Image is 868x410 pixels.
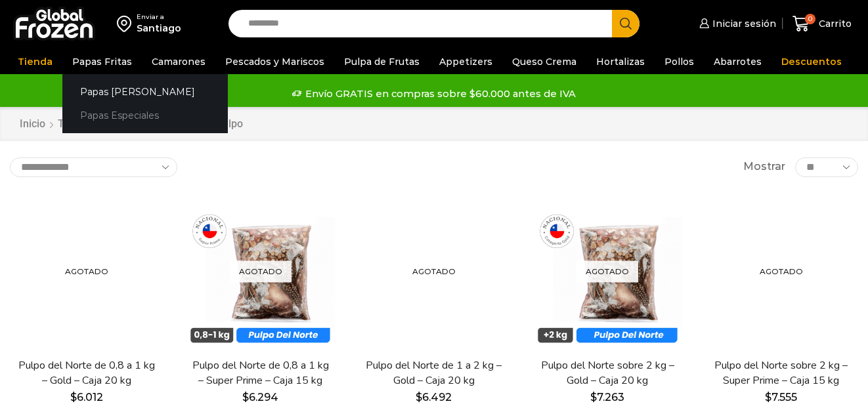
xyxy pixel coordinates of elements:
[242,391,278,403] bdi: 6.294
[66,49,139,74] a: Papas Fritas
[62,104,228,128] a: Papas Especiales
[709,17,776,30] span: Iniciar sesión
[191,358,330,388] a: Pulpo del Norte de 0,8 a 1 kg – Super Prime – Caja 15 kg
[712,358,850,388] a: Pulpo del Norte sobre 2 kg – Super Prime – Caja 15 kg
[70,391,103,403] bdi: 6.012
[137,12,181,22] div: Enviar a
[145,49,212,74] a: Camarones
[11,49,59,74] a: Tienda
[62,79,228,104] a: Papas [PERSON_NAME]
[18,358,156,388] a: Pulpo del Norte de 0,8 a 1 kg – Gold – Caja 20 kg
[789,9,855,39] a: 0 Carrito
[219,49,331,74] a: Pescados y Mariscos
[57,117,91,132] a: Tienda
[506,49,583,74] a: Queso Crema
[230,260,292,282] p: Agotado
[242,391,249,403] span: $
[590,49,651,74] a: Hortalizas
[137,22,181,35] div: Santiago
[365,358,504,388] a: Pulpo del Norte de 1 a 2 kg – Gold – Caja 20 kg
[750,260,812,282] p: Agotado
[10,157,177,177] select: Pedido de la tienda
[805,14,815,24] span: 0
[765,391,771,403] span: $
[707,49,768,74] a: Abarrotes
[216,117,243,130] h1: Pulpo
[576,260,638,282] p: Agotado
[696,10,776,37] a: Iniciar sesión
[19,117,243,132] nav: Breadcrumb
[590,391,597,403] span: $
[612,10,640,37] button: Search button
[337,49,426,74] a: Pulpa de Frutas
[117,12,137,35] img: address-field-icon.svg
[70,391,77,403] span: $
[416,391,452,403] bdi: 6.492
[416,391,422,403] span: $
[403,260,465,282] p: Agotado
[590,391,624,403] bdi: 7.263
[19,117,46,132] a: Inicio
[815,17,852,30] span: Carrito
[56,260,118,282] p: Agotado
[743,159,785,174] span: Mostrar
[765,391,797,403] bdi: 7.555
[433,49,499,74] a: Appetizers
[775,49,848,74] a: Descuentos
[538,358,677,388] a: Pulpo del Norte sobre 2 kg – Gold – Caja 20 kg
[658,49,701,74] a: Pollos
